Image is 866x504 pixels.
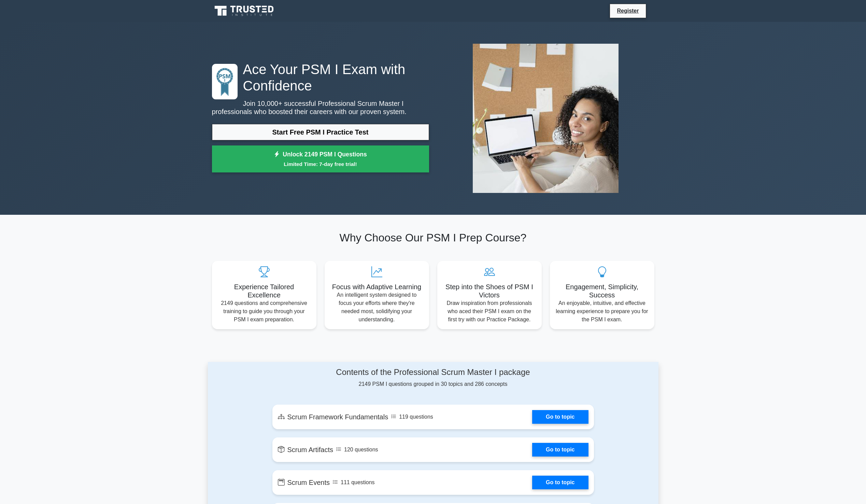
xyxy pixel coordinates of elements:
p: Draw inspiration from professionals who aced their PSM I exam on the first try with our Practice ... [443,299,536,324]
a: Register [613,6,643,15]
p: An intelligent system designed to focus your efforts where they're needed most, solidifying your ... [330,291,424,324]
a: Start Free PSM I Practice Test [212,124,429,140]
a: Go to topic [532,443,588,457]
h4: Contents of the Professional Scrum Master I package [272,367,594,377]
h5: Engagement, Simplicity, Success [555,283,649,299]
h5: Experience Tailored Excellence [217,283,311,299]
p: Join 10,000+ successful Professional Scrum Master I professionals who boosted their careers with ... [212,99,429,116]
h2: Why Choose Our PSM I Prep Course? [212,231,654,244]
small: Limited Time: 7-day free trial! [221,160,421,168]
a: Go to topic [532,410,588,424]
a: Unlock 2149 PSM I QuestionsLimited Time: 7-day free trial! [212,145,429,173]
div: 2149 PSM I questions grouped in 30 topics and 286 concepts [272,367,594,388]
p: An enjoyable, intuitive, and effective learning experience to prepare you for the PSM I exam. [555,299,649,324]
h5: Step into the Shoes of PSM I Victors [443,283,536,299]
p: 2149 questions and comprehensive training to guide you through your PSM I exam preparation. [217,299,311,324]
a: Go to topic [532,476,588,489]
h1: Ace Your PSM I Exam with Confidence [212,61,429,94]
h5: Focus with Adaptive Learning [330,283,424,291]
